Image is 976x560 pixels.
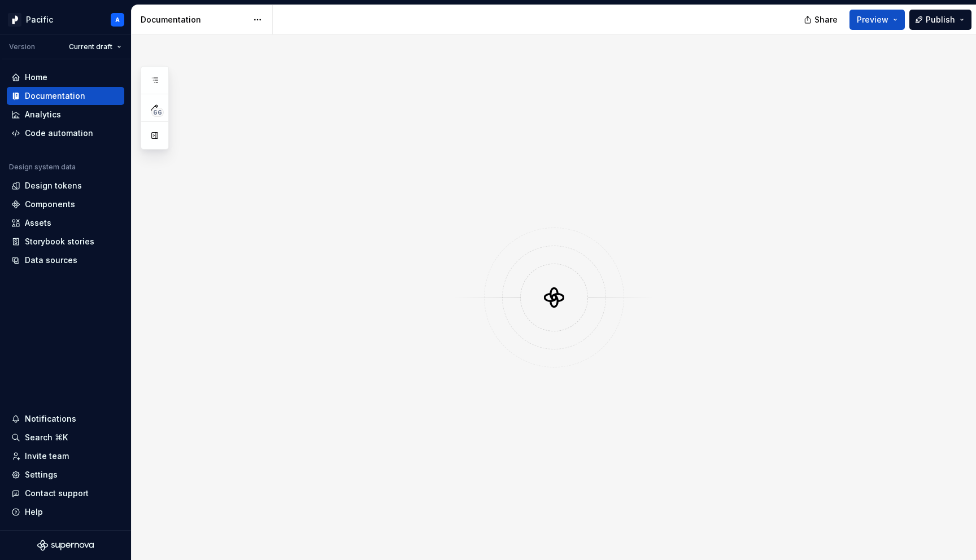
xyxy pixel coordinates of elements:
div: Assets [25,217,51,229]
div: Version [9,42,35,51]
div: Home [25,72,47,83]
div: Design system data [9,163,76,172]
div: Pacific [26,14,53,25]
button: Current draft [64,39,127,55]
div: Help [25,506,43,518]
svg: Supernova Logo [37,540,94,551]
div: Invite team [25,450,69,462]
a: Analytics [7,106,124,124]
button: Preview [849,10,905,30]
div: Analytics [25,109,61,120]
a: Home [7,68,124,86]
a: Assets [7,214,124,232]
span: 66 [151,108,164,117]
div: Search ⌘K [25,432,68,443]
button: PacificA [2,7,129,32]
span: Preview [857,14,888,25]
a: Components [7,195,124,213]
a: Data sources [7,251,124,269]
a: Code automation [7,124,124,142]
div: Settings [25,469,58,480]
button: Share [798,10,845,30]
a: Documentation [7,87,124,105]
a: Design tokens [7,177,124,195]
div: Design tokens [25,180,82,191]
a: Settings [7,466,124,484]
div: Notifications [25,413,76,425]
div: Documentation [141,14,247,25]
div: Data sources [25,255,77,266]
a: Storybook stories [7,233,124,251]
span: Publish [926,14,955,25]
span: Current draft [69,42,112,51]
div: Documentation [25,90,85,102]
span: Share [814,14,838,25]
a: Invite team [7,447,124,465]
button: Notifications [7,410,124,428]
img: 8d0dbd7b-a897-4c39-8ca0-62fbda938e11.png [8,13,21,27]
div: Storybook stories [25,236,94,247]
button: Search ⌘K [7,428,124,447]
button: Help [7,503,124,521]
div: Components [25,199,75,210]
div: Contact support [25,488,89,499]
div: A [115,15,120,24]
button: Publish [909,10,971,30]
button: Contact support [7,484,124,502]
div: Code automation [25,128,93,139]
